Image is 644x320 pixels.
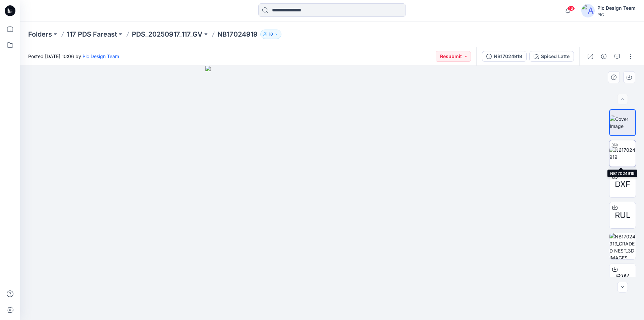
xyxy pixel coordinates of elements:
div: Spiced Latte [541,53,570,60]
p: NB17024919 [217,30,258,39]
span: BW [616,271,629,283]
span: DXF [615,178,630,190]
img: eyJhbGciOiJIUzI1NiIsImtpZCI6IjAiLCJzbHQiOiJzZXMiLCJ0eXAiOiJKV1QifQ.eyJkYXRhIjp7InR5cGUiOiJzdG9yYW... [205,66,459,320]
button: 10 [260,30,281,39]
div: NB17024919 [494,53,522,60]
img: avatar [581,4,595,17]
button: Spiced Latte [529,51,574,62]
span: RUL [615,209,631,221]
button: NB17024919 [482,51,527,62]
a: PDS_20250917_117_GV [132,30,203,39]
a: Pic Design Team [83,53,119,59]
span: Posted [DATE] 10:06 by [28,53,119,60]
span: 16 [568,6,575,11]
p: 10 [269,31,273,38]
a: Folders [28,30,52,39]
div: PIC [597,12,636,17]
img: Cover Image [610,116,635,130]
button: Details [598,51,609,62]
img: NB17024919 [609,146,636,161]
a: 117 PDS Fareast [67,30,117,39]
img: NB17024919_GRADED NEST_3D IMAGES [609,233,636,259]
div: Pic Design Team [597,4,636,12]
